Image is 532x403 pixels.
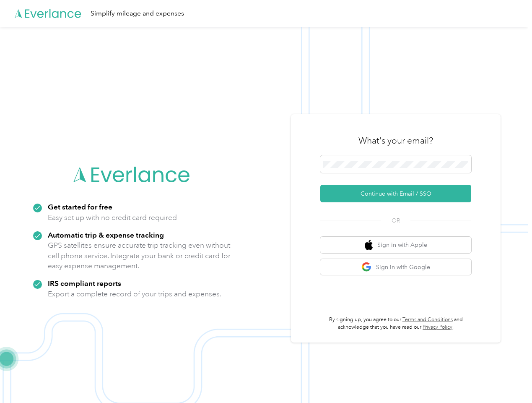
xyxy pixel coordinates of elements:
div: Simplify mileage and expenses [91,8,184,19]
strong: Get started for free [48,202,112,211]
button: google logoSign in with Google [320,259,471,275]
span: OR [381,216,410,225]
strong: Automatic trip & expense tracking [48,230,164,239]
p: By signing up, you agree to our and acknowledge that you have read our . [320,316,471,331]
a: Privacy Policy [423,324,452,330]
button: Continue with Email / SSO [320,185,471,202]
img: google logo [361,262,372,272]
p: Easy set up with no credit card required [48,212,177,223]
img: apple logo [365,240,373,250]
a: Terms and Conditions [402,317,453,323]
p: GPS satellites ensure accurate trip tracking even without cell phone service. Integrate your bank... [48,240,231,271]
p: Export a complete record of your trips and expenses. [48,289,221,299]
h3: What's your email? [358,135,433,147]
strong: IRS compliant reports [48,279,121,288]
button: apple logoSign in with Apple [320,237,471,253]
